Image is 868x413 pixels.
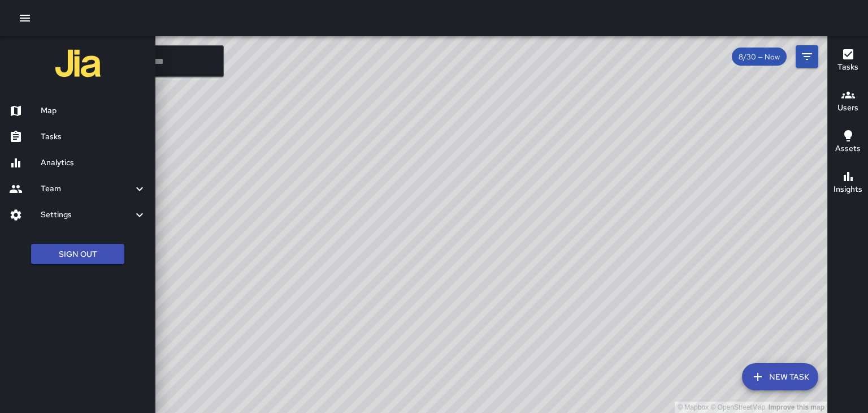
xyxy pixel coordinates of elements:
h6: Team [41,183,133,195]
h6: Tasks [41,131,146,143]
h6: Analytics [41,157,146,169]
h6: Settings [41,209,133,221]
button: Sign Out [31,244,124,265]
img: jia-logo [55,41,101,86]
h6: Insights [834,183,862,196]
h6: Assets [835,143,861,155]
button: New Task [742,363,818,390]
h6: Tasks [837,61,858,74]
h6: Map [41,105,146,117]
h6: Users [837,102,858,114]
